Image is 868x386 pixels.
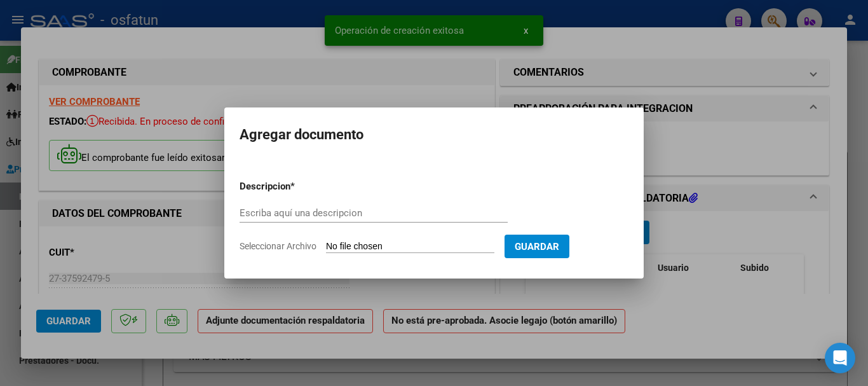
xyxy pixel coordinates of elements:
p: Descripcion [240,179,356,194]
h2: Agregar documento [240,123,628,147]
button: Guardar [505,235,569,258]
span: Guardar [515,241,559,252]
span: Seleccionar Archivo [240,241,316,251]
div: Open Intercom Messenger [825,343,855,373]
